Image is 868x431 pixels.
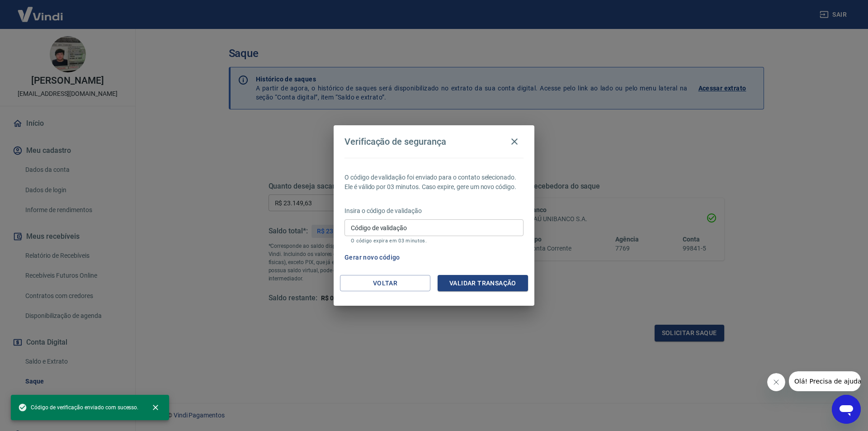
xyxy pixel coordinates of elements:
p: O código expira em 03 minutos. [351,238,517,244]
button: close [146,398,165,417]
h4: Verificação de segurança [344,136,446,147]
button: Voltar [340,275,430,292]
iframe: Mensagem da empresa [789,371,861,391]
iframe: Botão para abrir a janela de mensagens [832,395,861,424]
p: O código de validação foi enviado para o contato selecionado. Ele é válido por 03 minutos. Caso e... [344,173,524,192]
iframe: Fechar mensagem [767,373,785,391]
span: Código de verificação enviado com sucesso. [18,403,138,412]
button: Gerar novo código [341,249,404,266]
span: Olá! Precisa de ajuda? [5,6,76,14]
button: Validar transação [438,275,528,292]
p: Insira o código de validação [344,206,524,216]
